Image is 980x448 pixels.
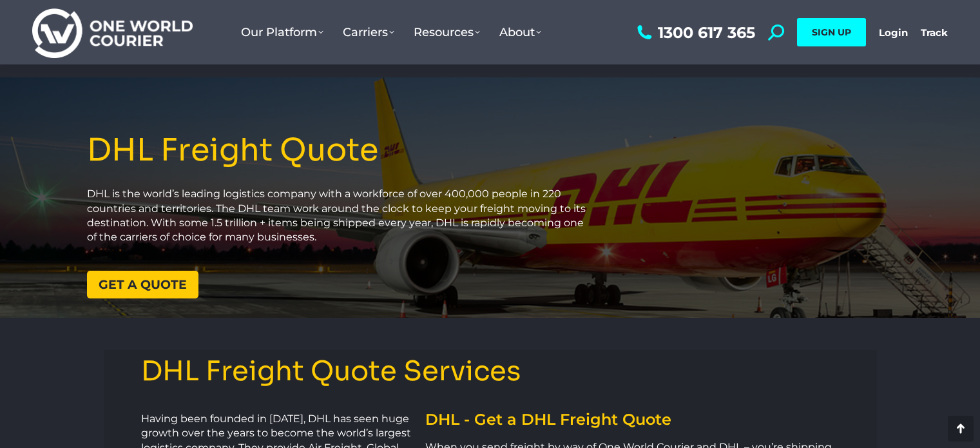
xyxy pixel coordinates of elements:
a: About [490,12,551,52]
a: Carriers [333,12,404,52]
span: Get a quote [99,278,187,291]
span: Our Platform [241,25,323,39]
a: Login [879,26,908,39]
a: SIGN UP [797,18,866,46]
a: Resources [404,12,490,52]
a: 1300 617 365 [634,24,755,41]
h2: DHL - Get a DHL Freight Quote [425,412,838,427]
p: DHL is the world’s leading logistics company with a workforce of over 400,000 people in 220 count... [87,187,593,245]
span: About [499,25,541,39]
span: SIGN UP [812,26,851,38]
a: Track [921,26,948,39]
a: Our Platform [231,12,333,52]
span: Carriers [343,25,394,39]
h3: DHL Freight Quote Services [141,356,840,386]
h1: DHL Freight Quote [87,133,593,168]
a: Get a quote [87,271,198,298]
span: Resources [414,25,480,39]
img: One World Courier [32,6,193,59]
